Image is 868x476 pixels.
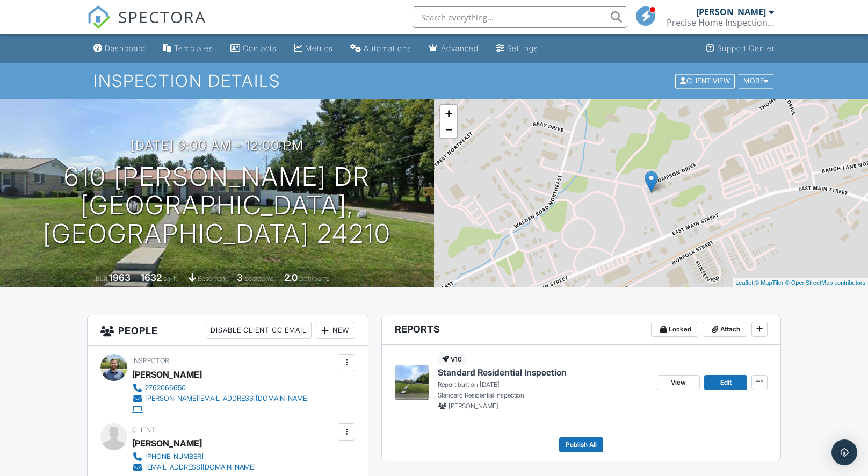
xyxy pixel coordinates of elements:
[733,278,868,287] div: |
[145,394,309,403] div: [PERSON_NAME][EMAIL_ADDRESS][DOMAIN_NAME]
[109,272,131,283] div: 1963
[163,275,178,283] span: sq. ft.
[17,163,417,248] h1: 610 [PERSON_NAME] Dr [GEOGRAPHIC_DATA], [GEOGRAPHIC_DATA] 24210
[88,315,368,346] h3: People
[305,44,333,53] div: Metrics
[198,275,227,283] span: basement
[132,426,155,434] span: Client
[132,393,309,404] a: [PERSON_NAME][EMAIL_ADDRESS][DOMAIN_NAME]
[132,357,169,365] span: Inspector
[675,74,735,88] div: Client View
[299,275,330,283] span: bathrooms
[131,138,303,153] h3: [DATE] 9:00 am - 12:00 pm
[674,76,737,84] a: Client View
[244,275,274,283] span: bedrooms
[440,105,457,121] a: Zoom in
[206,322,312,339] div: Disable Client CC Email
[158,39,218,59] a: Templates
[290,39,337,59] a: Metrics
[89,39,150,59] a: Dashboard
[145,452,204,461] div: [PHONE_NUMBER]
[346,39,416,59] a: Automations (Basic)
[141,272,162,283] div: 1632
[667,17,774,28] div: Precise Home Inspections LLC
[755,279,784,286] a: © MapTiler
[93,71,774,90] h1: Inspection Details
[441,44,479,53] div: Advanced
[132,462,256,473] a: [EMAIL_ADDRESS][DOMAIN_NAME]
[831,439,857,465] div: Open Intercom Messenger
[96,275,107,283] span: Built
[424,39,483,59] a: Advanced
[145,384,186,392] div: 2762066650
[696,6,766,17] div: [PERSON_NAME]
[785,279,865,286] a: © OpenStreetMap contributors
[132,366,202,383] div: [PERSON_NAME]
[243,44,277,53] div: Contacts
[118,5,206,28] span: SPECTORA
[87,5,111,29] img: The Best Home Inspection Software - Spectora
[739,74,773,88] div: More
[316,322,355,339] div: New
[284,272,298,283] div: 2.0
[507,44,538,53] div: Settings
[105,44,146,53] div: Dashboard
[226,39,281,59] a: Contacts
[87,15,206,37] a: SPECTORA
[491,39,542,59] a: Settings
[132,383,309,393] a: 2762066650
[145,463,256,472] div: [EMAIL_ADDRESS][DOMAIN_NAME]
[413,6,627,28] input: Search everything...
[174,44,213,53] div: Templates
[735,279,753,286] a: Leaflet
[717,44,775,53] div: Support Center
[701,39,779,59] a: Support Center
[237,272,243,283] div: 3
[364,44,411,53] div: Automations
[132,451,256,462] a: [PHONE_NUMBER]
[440,121,457,138] a: Zoom out
[132,435,202,451] div: [PERSON_NAME]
